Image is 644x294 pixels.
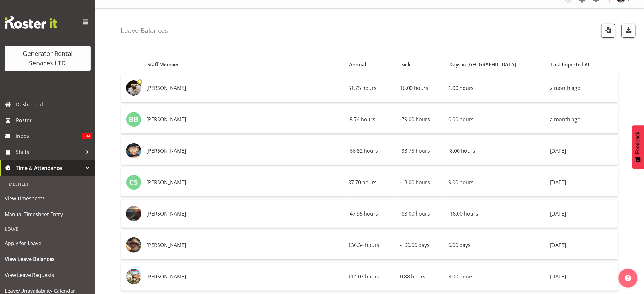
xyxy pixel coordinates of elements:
a: View Leave Balances [2,251,94,267]
span: [DATE] [550,273,566,280]
span: 0.00 days [448,242,471,249]
span: 9.00 hours [448,179,474,186]
td: [PERSON_NAME] [144,105,346,134]
span: -83.00 hours [400,210,430,217]
span: -33.75 hours [400,147,430,154]
a: Manual Timesheet Entry [2,206,94,222]
button: Feedback - Show survey [632,125,644,169]
span: -47.95 hours [348,210,378,217]
span: View Leave Balances [5,254,91,264]
span: -13.00 hours [400,179,430,186]
button: Download Leave Balances [622,24,636,38]
span: View Timesheets [5,194,91,203]
span: -66.82 hours [348,147,378,154]
a: Apply for Leave [2,235,94,251]
img: help-xxl-2.png [625,275,631,281]
span: -79.00 hours [400,116,430,123]
span: 136.34 hours [348,242,379,249]
span: [DATE] [550,242,566,249]
img: carl-shoebridge154.jpg [126,175,141,190]
span: a month ago [550,84,580,91]
span: Annual [349,61,366,68]
span: Roster [16,116,92,125]
span: Dashboard [16,100,92,109]
span: 114.03 hours [348,273,379,280]
a: View Leave Requests [2,267,94,283]
span: -160.00 days [400,242,430,249]
span: Days in [GEOGRAPHIC_DATA] [450,61,516,68]
span: Manual Timesheet Entry [5,210,91,219]
a: View Timesheets [2,190,94,206]
div: Leave [2,222,94,235]
span: Shifts [16,147,83,157]
td: [PERSON_NAME] [144,263,346,291]
span: Apply for Leave [5,238,91,248]
img: chris-fry713a93f5bd2e892ba2382d9a4853c96d.png [126,206,141,221]
img: Rosterit website logo [5,16,57,29]
img: ben-bennington151.jpg [126,112,141,127]
button: Import Leave Balances [601,24,615,38]
div: Generator Rental Services LTD [11,49,84,68]
span: -8.74 hours [348,116,375,123]
span: 87.70 hours [348,179,376,186]
span: [DATE] [550,210,566,217]
span: View Leave Requests [5,270,91,280]
span: 0.00 hours [448,116,474,123]
span: 3.00 hours [448,273,474,280]
img: caleb-phillipsa4a316e2ef29cab6356cc7a40f04045f.png [126,143,141,158]
span: [DATE] [550,147,566,154]
span: 1.00 hours [448,84,474,91]
img: colin-crenfeldt7648784cd6ec266ec2724d75e5f36662.png [126,237,141,253]
h4: Leave Balances [121,27,168,34]
td: [PERSON_NAME] [144,168,346,197]
span: Last Imported At [551,61,590,68]
span: 0.88 hours [400,273,426,280]
span: Inbox [16,131,82,141]
td: [PERSON_NAME] [144,137,346,165]
span: a month ago [550,116,580,123]
span: [DATE] [550,179,566,186]
td: [PERSON_NAME] [144,74,346,102]
td: [PERSON_NAME] [144,231,346,259]
span: Sick [401,61,410,68]
span: Time & Attendance [16,163,83,173]
span: 61.75 hours [348,84,376,91]
span: -16.00 hours [448,210,478,217]
span: 334 [82,133,92,139]
span: Staff Member [147,61,179,68]
span: 16.00 hours [400,84,429,91]
div: Timesheet [2,177,94,190]
td: [PERSON_NAME] [144,200,346,228]
img: andrew-crenfeldtab2e0c3de70d43fd7286f7b271d34304.png [126,80,141,96]
img: craig-barrettf4b9c989f7234b79c1503e55d1926138.png [126,269,141,284]
span: Feedback [635,132,641,154]
span: -8.00 hours [448,147,475,154]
